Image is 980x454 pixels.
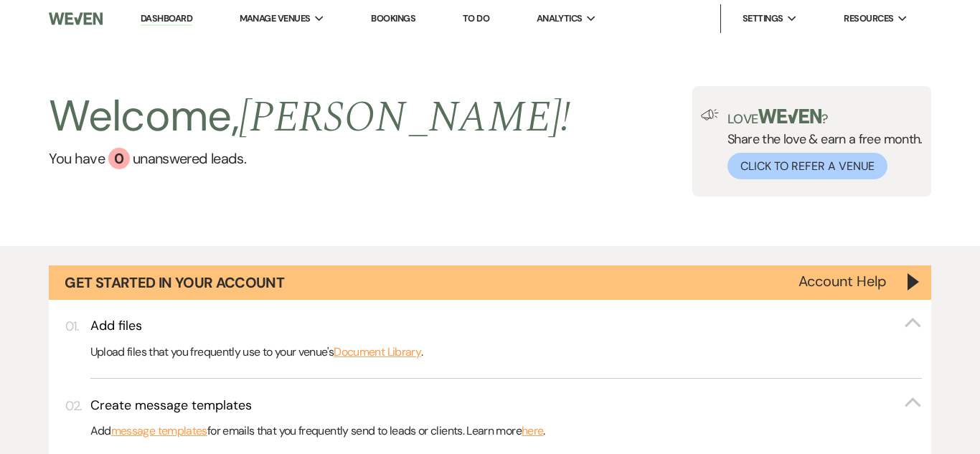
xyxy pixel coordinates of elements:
[49,4,103,34] img: Weven Logo
[90,343,923,361] p: Upload files that you frequently use to your venue's .
[90,317,923,335] button: Add files
[90,397,252,415] h3: Create message templates
[141,12,192,26] a: Dashboard
[49,86,570,148] h2: Welcome,
[758,109,822,123] img: weven-logo-green.svg
[90,317,142,335] h3: Add files
[727,153,887,179] button: Click to Refer a Venue
[334,343,421,361] a: Document Library
[537,11,583,26] span: Analytics
[239,85,570,151] span: [PERSON_NAME] !
[108,148,130,169] div: 0
[798,274,887,288] button: Account Help
[90,397,923,415] button: Create message templates
[90,422,923,440] p: Add for emails that you frequently send to leads or clients. Learn more .
[111,422,207,440] a: message templates
[240,11,311,26] span: Manage Venues
[844,11,893,26] span: Resources
[727,109,923,126] p: Love ?
[463,12,489,24] a: To Do
[522,422,543,440] a: here
[371,12,415,24] a: Bookings
[701,109,719,120] img: loud-speaker-illustration.svg
[49,148,570,169] a: You have 0 unanswered leads.
[719,109,923,179] div: Share the love & earn a free month.
[65,273,284,293] h1: Get Started in Your Account
[743,11,783,26] span: Settings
